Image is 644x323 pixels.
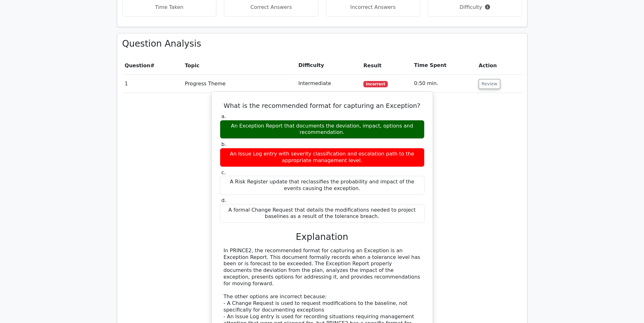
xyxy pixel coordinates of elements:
[220,120,424,139] div: An Exception Report that documents the deviation, impact, options and recommendation.
[224,232,421,242] h3: Explanation
[221,169,226,175] span: c.
[125,63,150,69] span: Question
[411,56,476,75] th: Time Spent
[182,75,296,93] td: Progress Theme
[331,3,415,11] p: Incorrect Answers
[122,56,182,75] th: #
[122,75,182,93] td: 1
[220,148,424,167] div: An Issue Log entry with severity classification and escalation path to the appropriate management...
[220,176,424,195] div: A Risk Register update that reclassifies the probability and impact of the events causing the exc...
[296,56,361,75] th: Difficulty
[411,75,476,93] td: 0:50 min.
[296,75,361,93] td: Intermediate
[122,38,522,49] h3: Question Analysis
[219,102,425,109] h5: What is the recommended format for capturing an Exception?
[128,3,211,11] p: Time Taken
[182,56,296,75] th: Topic
[476,56,522,75] th: Action
[221,141,226,147] span: b.
[361,56,411,75] th: Result
[229,3,313,11] p: Correct Answers
[479,79,500,89] button: Review
[221,113,226,119] span: a.
[220,204,424,223] div: A formal Change Request that details the modifications needed to project baselines as a result of...
[433,3,517,11] p: Difficulty
[221,197,226,203] span: d.
[363,81,388,87] span: Incorrect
